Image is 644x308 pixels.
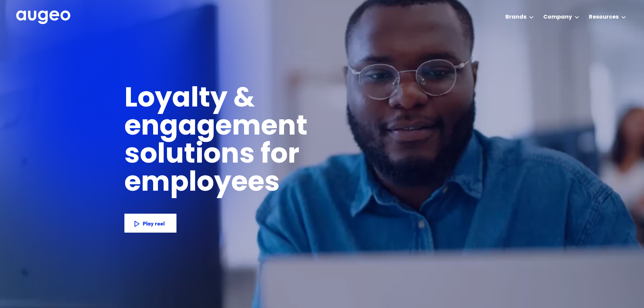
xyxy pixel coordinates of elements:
[124,170,292,198] h1: employees
[589,13,619,21] div: Resources
[16,10,70,25] a: home
[124,86,416,170] h1: Loyalty & engagement solutions for
[16,10,70,24] img: Augeo's full logo in white.
[543,13,572,21] div: Company
[505,13,526,21] div: Brands
[124,214,176,233] a: Play reel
